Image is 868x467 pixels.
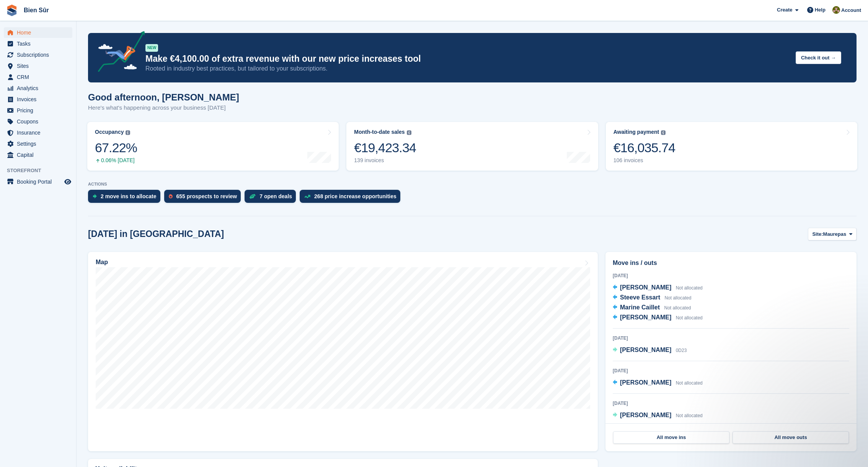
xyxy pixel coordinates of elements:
div: 106 invoices [613,157,675,164]
span: Not allocated [676,413,703,418]
span: [PERSON_NAME] [620,284,671,291]
span: Coupons [17,116,63,127]
span: Sites [17,61,63,71]
span: [PERSON_NAME] [620,379,671,386]
a: menu [4,150,72,160]
div: Awaiting payment [613,129,659,135]
div: 0.06% [DATE] [95,157,137,164]
a: Occupancy 67.22% 0.06% [DATE] [87,122,339,171]
div: [DATE] [613,272,849,279]
a: menu [4,72,72,82]
div: 139 invoices [354,157,416,164]
div: €19,423.34 [354,140,416,156]
span: Not allocated [676,380,703,386]
span: 0D23 [676,348,687,353]
a: menu [4,38,72,49]
img: Matthieu Burnand [832,6,840,14]
a: Bien Sûr [21,4,52,16]
span: Marine Caillet [620,304,660,311]
span: Home [17,27,63,38]
h2: [DATE] in [GEOGRAPHIC_DATA] [88,229,224,239]
button: Site: Maurepas [808,228,857,240]
span: [PERSON_NAME] [620,314,671,321]
a: Awaiting payment €16,035.74 106 invoices [606,122,857,171]
p: Here's what's happening across your business [DATE] [88,104,239,112]
span: Not allocated [676,285,703,291]
a: menu [4,83,72,94]
div: [DATE] [613,335,849,342]
span: Pricing [17,105,63,116]
div: [DATE] [613,400,849,407]
span: Not allocated [676,315,703,321]
img: price_increase_opportunities-93ffe204e8149a01c8c9dc8f82e8f89637d9d84a8eef4429ea346261dce0b2c0.svg [304,195,310,198]
a: 7 open deals [245,190,300,207]
span: Site: [812,230,823,238]
span: Settings [17,138,63,149]
a: [PERSON_NAME] Not allocated [613,411,703,421]
p: Rooted in industry best practices, but tailored to your subscriptions. [145,64,790,73]
a: menu [4,138,72,149]
a: Steeve Essart Not allocated [613,293,691,303]
h2: Map [96,259,108,266]
a: menu [4,94,72,105]
button: Check it out → [796,51,841,64]
span: Subscriptions [17,49,63,60]
span: Storefront [7,167,76,174]
span: Capital [17,150,63,160]
div: €16,035.74 [613,140,675,156]
a: Month-to-date sales €19,423.34 139 invoices [346,122,598,171]
div: 2 move ins to allocate [101,193,157,199]
span: Tasks [17,38,63,49]
a: All move outs [733,431,849,444]
h2: Move ins / outs [613,258,849,268]
h1: Good afternoon, [PERSON_NAME] [88,92,239,102]
a: menu [4,27,72,38]
span: Help [815,6,826,14]
div: 67.22% [95,140,137,156]
span: Booking Portal [17,176,63,187]
div: 268 price increase opportunities [314,193,396,199]
p: Make €4,100.00 of extra revenue with our new price increases tool [145,53,790,64]
a: 268 price increase opportunities [300,190,404,207]
a: menu [4,49,72,60]
span: [PERSON_NAME] [620,412,671,418]
a: menu [4,105,72,116]
a: Marine Caillet Not allocated [613,303,691,313]
span: Account [841,7,861,14]
span: Insurance [17,127,63,138]
a: [PERSON_NAME] 0D23 [613,345,687,355]
span: Not allocated [664,305,691,311]
div: [DATE] [613,367,849,374]
span: Create [777,6,792,14]
div: 655 prospects to review [176,193,237,199]
span: Invoices [17,94,63,105]
span: Not allocated [664,295,691,301]
img: prospect-51fa495bee0391a8d652442698ab0144808aea92771e9ea1ae160a38d050c398.svg [169,194,173,199]
a: 2 move ins to allocate [88,190,164,207]
div: Occupancy [95,129,124,135]
a: menu [4,116,72,127]
div: Month-to-date sales [354,129,405,135]
img: deal-1b604bf984904fb50ccaf53a9ad4b4a5d6e5aea283cecdc64d6e3604feb123c2.svg [249,194,256,199]
a: Preview store [63,177,72,186]
span: Maurepas [823,230,847,238]
span: [PERSON_NAME] [620,347,671,353]
img: icon-info-grey-7440780725fd019a000dd9b08b2336e03edf1995a4989e88bcd33f0948082b44.svg [126,130,130,135]
div: 7 open deals [259,193,292,199]
a: [PERSON_NAME] Not allocated [613,283,703,293]
a: [PERSON_NAME] Not allocated [613,378,703,388]
img: icon-info-grey-7440780725fd019a000dd9b08b2336e03edf1995a4989e88bcd33f0948082b44.svg [661,130,666,135]
img: icon-info-grey-7440780725fd019a000dd9b08b2336e03edf1995a4989e88bcd33f0948082b44.svg [407,130,411,135]
a: menu [4,176,72,187]
a: menu [4,127,72,138]
span: Analytics [17,83,63,94]
img: price-adjustments-announcement-icon-8257ccfd72463d97f412b2fc003d46551f7dbcb40ab6d574587a9cd5c0d94... [91,31,145,75]
a: [PERSON_NAME] Not allocated [613,313,703,323]
a: All move ins [613,431,729,444]
a: Map [88,252,598,451]
a: menu [4,61,72,71]
span: Steeve Essart [620,294,660,301]
a: 655 prospects to review [164,190,245,207]
span: CRM [17,72,63,82]
img: move_ins_to_allocate_icon-fdf77a2bb77ea45bf5b3d319d69a93e2d87916cf1d5bf7949dd705db3b84f3ca.svg [93,194,97,199]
